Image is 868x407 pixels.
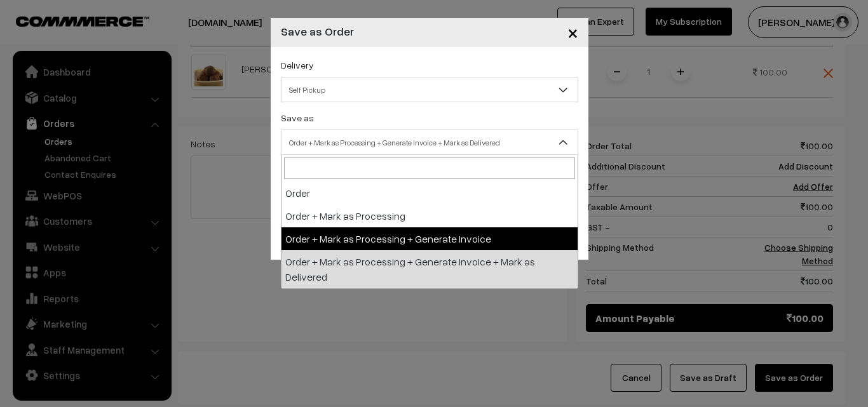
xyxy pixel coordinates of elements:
[281,227,578,250] li: Order + Mark as Processing + Generate Invoice
[281,130,578,155] span: Order + Mark as Processing + Generate Invoice + Mark as Delivered
[281,111,314,124] label: Save as
[281,204,578,227] li: Order + Mark as Processing
[281,79,578,101] span: Self Pickup
[557,13,588,52] button: Close
[281,131,578,154] span: Order + Mark as Processing + Generate Invoice + Mark as Delivered
[281,182,578,204] li: Order
[567,20,578,44] span: ×
[281,23,354,40] h4: Save as Order
[281,58,314,72] label: Delivery
[281,77,578,102] span: Self Pickup
[281,250,578,288] li: Order + Mark as Processing + Generate Invoice + Mark as Delivered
